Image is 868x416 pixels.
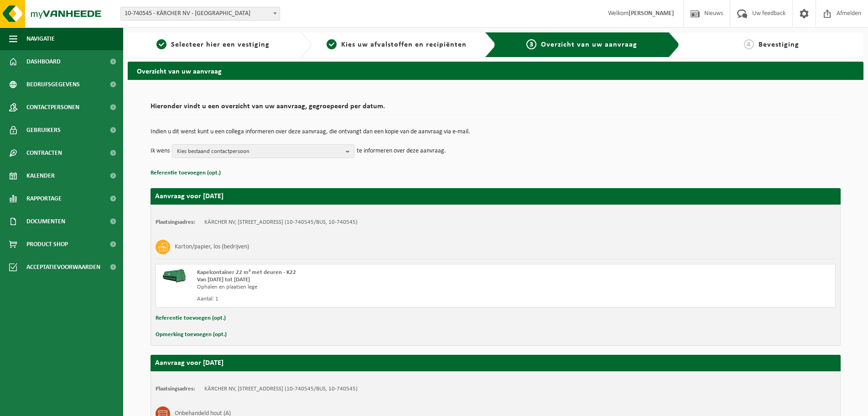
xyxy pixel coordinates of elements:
button: Opmerking toevoegen (opt.) [156,329,227,341]
a: 1Selecteer hier een vestiging [132,39,293,50]
span: Documenten [26,210,65,233]
span: 3 [526,39,536,49]
span: 4 [744,39,754,49]
h3: Karton/papier, los (bedrijven) [175,240,249,254]
strong: Plaatsingsadres: [156,386,195,392]
a: 2Kies uw afvalstoffen en recipiënten [316,39,477,50]
span: Kies uw afvalstoffen en recipiënten [341,41,467,48]
span: Contactpersonen [26,96,79,119]
span: Dashboard [26,50,61,73]
span: 2 [327,39,337,49]
td: KÄRCHER NV, [STREET_ADDRESS] (10-740545/BUS, 10-740545) [204,385,358,393]
strong: [PERSON_NAME] [629,10,674,17]
span: Overzicht van uw aanvraag [541,41,637,48]
span: Product Shop [26,233,68,256]
td: KÄRCHER NV, [STREET_ADDRESS] (10-740545/BUS, 10-740545) [204,219,358,226]
p: Ik wens [151,144,170,158]
span: Gebruikers [26,119,61,142]
span: Contracten [26,142,62,164]
span: 10-740545 - KÄRCHER NV - WILRIJK [121,7,280,20]
span: Kalender [26,164,55,187]
span: Acceptatievoorwaarden [26,256,100,279]
span: Selecteer hier een vestiging [171,41,270,48]
img: HK-XK-22-GN-00.png [161,269,188,283]
strong: Plaatsingsadres: [156,219,195,225]
p: te informeren over deze aanvraag. [357,144,446,158]
strong: Aanvraag voor [DATE] [155,193,223,200]
h2: Overzicht van uw aanvraag [128,62,863,79]
strong: Van [DATE] tot [DATE] [197,277,250,283]
strong: Aanvraag voor [DATE] [155,359,223,367]
div: Ophalen en plaatsen lege [197,284,532,291]
button: Kies bestaand contactpersoon [172,144,354,158]
span: 1 [156,39,166,49]
button: Referentie toevoegen (opt.) [156,312,226,324]
p: Indien u dit wenst kunt u een collega informeren over deze aanvraag, die ontvangt dan een kopie v... [151,129,841,135]
span: Navigatie [26,27,55,50]
span: 10-740545 - KÄRCHER NV - WILRIJK [120,7,280,21]
h2: Hieronder vindt u een overzicht van uw aanvraag, gegroepeerd per datum. [151,103,841,115]
button: Referentie toevoegen (opt.) [151,167,221,179]
span: Kies bestaand contactpersoon [177,145,342,158]
div: Aantal: 1 [197,295,532,303]
span: Bevestiging [759,41,799,48]
span: Kapelcontainer 22 m³ met deuren - K22 [197,269,296,275]
span: Rapportage [26,187,62,210]
span: Bedrijfsgegevens [26,73,80,96]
